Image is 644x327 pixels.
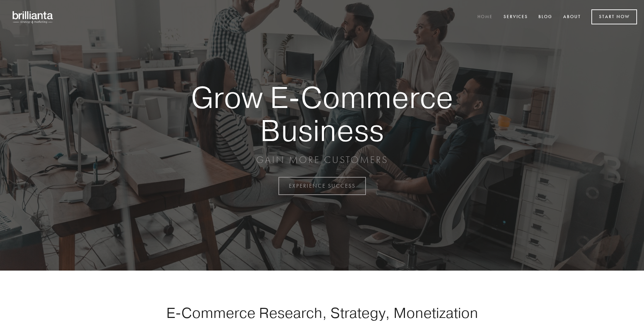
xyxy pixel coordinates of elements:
a: Services [499,11,532,23]
p: GAIN MORE CUSTOMERS [167,154,477,166]
a: Blog [534,11,557,23]
a: Start Now [591,9,637,24]
strong: Grow E-Commerce Business [167,81,477,147]
h1: E-Commerce Research, Strategy, Monetization [144,304,500,321]
a: EXPERIENCE SUCCESS [278,177,366,195]
img: brillianta - research, strategy, marketing [7,7,59,27]
a: Home [473,11,497,23]
a: About [559,11,585,23]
